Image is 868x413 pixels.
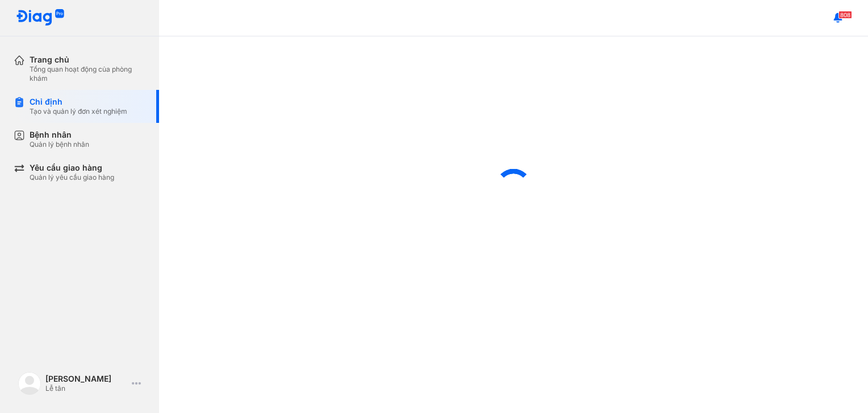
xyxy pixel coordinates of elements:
div: Chỉ định [30,97,127,107]
img: logo [18,372,41,395]
div: Tạo và quản lý đơn xét nghiệm [30,107,127,116]
div: Tổng quan hoạt động của phòng khám [30,65,145,83]
img: logo [16,9,65,27]
div: Trang chủ [30,55,145,65]
div: Bệnh nhân [30,130,89,140]
div: [PERSON_NAME] [45,374,127,384]
div: Yêu cầu giao hàng [30,163,114,173]
div: Quản lý bệnh nhân [30,140,89,149]
span: 808 [838,11,852,19]
div: Quản lý yêu cầu giao hàng [30,173,114,182]
div: Lễ tân [45,384,127,393]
